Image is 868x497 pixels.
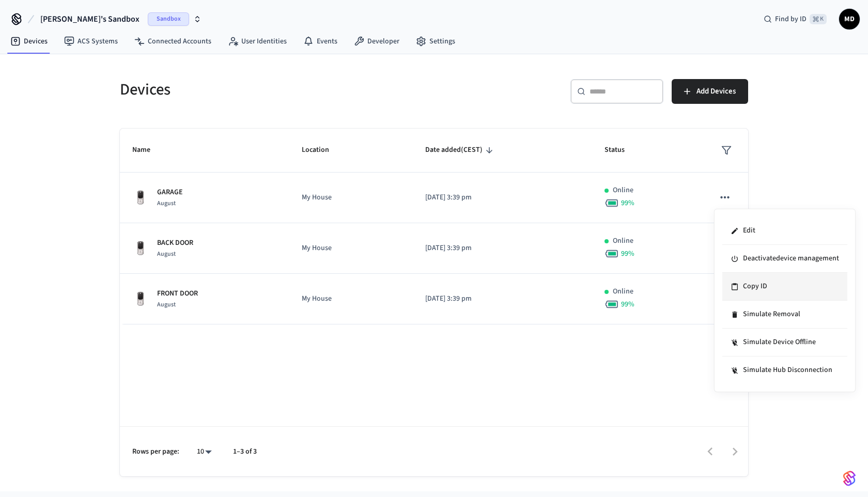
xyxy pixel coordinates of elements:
[722,301,847,329] li: Simulate Removal
[722,273,847,301] li: Copy ID
[843,470,856,487] img: SeamLogoGradient.69752ec5.svg
[722,217,847,245] li: Edit
[722,329,847,356] li: Simulate Device Offline
[722,245,847,273] li: Deactivate device management
[722,356,847,384] li: Simulate Hub Disconnection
